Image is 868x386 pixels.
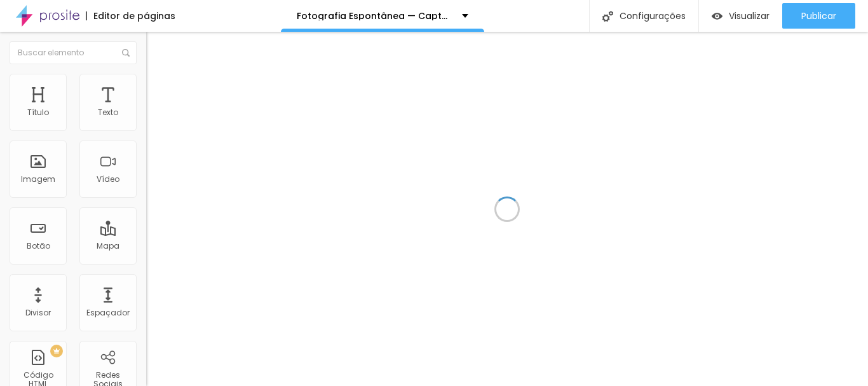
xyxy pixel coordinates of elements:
img: Icone [602,11,613,22]
div: Editor de páginas [86,11,175,20]
span: Visualizar [729,11,770,21]
div: Imagem [21,175,55,184]
button: Publicar [782,3,855,29]
span: Publicar [801,11,836,21]
input: Buscar elemento [10,41,137,64]
button: Visualizar [699,3,782,29]
div: Mapa [97,242,119,251]
div: Vídeo [97,175,119,184]
img: Icone [122,49,130,57]
div: Título [27,108,49,117]
div: Texto [98,108,118,117]
p: Fotografia Espontânea — Capturando Momentos Reais com Naturalidade [297,11,452,20]
div: Espaçador [86,308,130,317]
div: Divisor [25,308,51,317]
div: Botão [27,242,50,251]
img: view-1.svg [712,11,722,22]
